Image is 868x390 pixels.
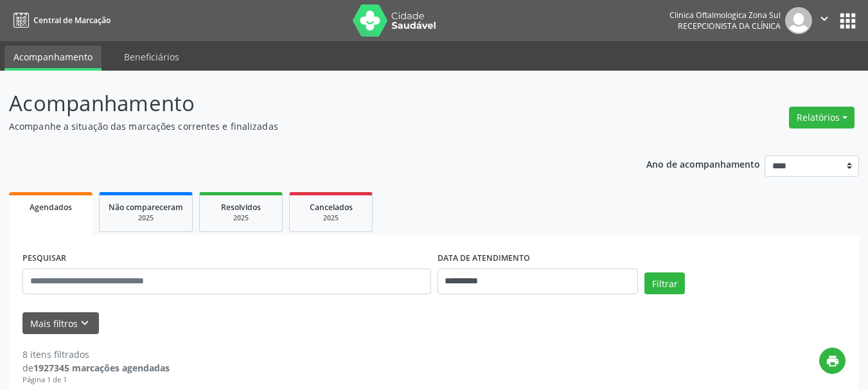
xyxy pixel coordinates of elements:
p: Acompanhe a situação das marcações correntes e finalizadas [9,120,604,133]
label: PESQUISAR [22,249,66,269]
div: 2025 [209,213,273,223]
span: Central de Marcação [33,15,111,26]
i: keyboard_arrow_down [78,316,92,330]
span: Cancelados [310,202,353,213]
button: Filtrar [644,272,685,294]
i: print [826,354,840,368]
p: Ano de acompanhamento [646,155,760,172]
div: Página 1 de 1 [22,375,170,386]
div: de [22,361,170,375]
i:  [817,12,831,26]
div: 8 itens filtrados [22,348,170,361]
a: Acompanhamento [4,46,102,71]
div: 2025 [109,213,183,223]
div: 2025 [299,213,363,223]
span: Não compareceram [109,202,183,213]
button: Mais filtroskeyboard_arrow_down [22,312,99,335]
button: apps [837,10,859,32]
span: Resolvidos [221,202,261,213]
img: img [785,7,812,34]
div: Clinica Oftalmologica Zona Sul [669,10,781,21]
button: print [819,348,846,374]
button:  [812,7,837,34]
button: Relatórios [789,107,855,129]
span: Recepcionista da clínica [678,21,781,31]
span: Agendados [30,202,72,213]
p: Acompanhamento [9,87,604,120]
label: DATA DE ATENDIMENTO [438,249,530,269]
a: Beneficiários [115,46,188,68]
strong: 1927345 marcações agendadas [33,362,170,374]
a: Central de Marcação [9,10,111,31]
